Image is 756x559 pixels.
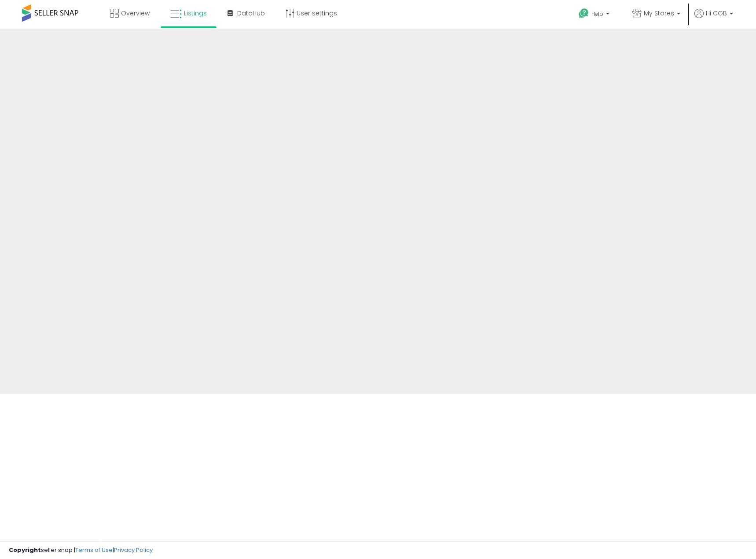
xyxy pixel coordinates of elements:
[572,1,618,29] a: Help
[591,10,603,18] span: Help
[706,9,727,18] span: Hi CGB
[121,9,150,18] span: Overview
[644,9,674,18] span: My Stores
[237,9,265,18] span: DataHub
[578,8,589,19] i: Get Help
[694,9,733,29] a: Hi CGB
[184,9,207,18] span: Listings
